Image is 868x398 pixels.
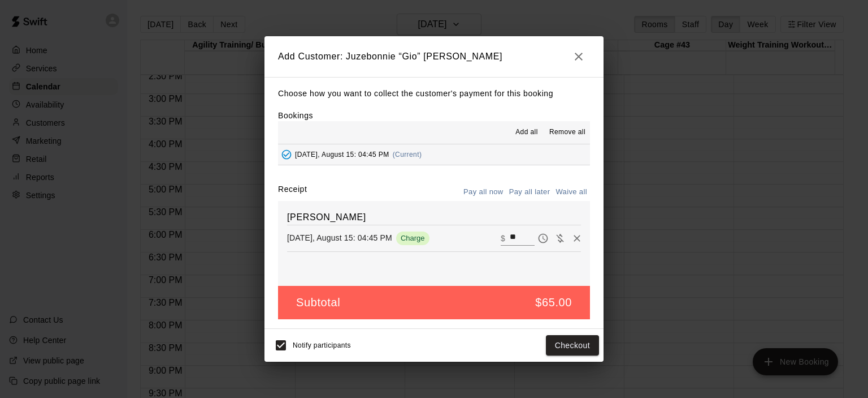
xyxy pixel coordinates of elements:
[461,183,506,201] button: Pay all now
[396,234,429,242] span: Charge
[506,183,553,201] button: Pay all later
[535,233,552,242] span: Pay later
[278,183,307,201] label: Receipt
[393,151,422,159] span: (Current)
[295,151,389,159] span: [DATE], August 15: 04:45 PM
[278,111,313,120] label: Bookings
[278,146,295,163] button: Added - Collect Payment
[287,210,581,225] h6: [PERSON_NAME]
[546,335,599,356] button: Checkout
[278,144,590,165] button: Added - Collect Payment[DATE], August 15: 04:45 PM(Current)
[553,183,590,201] button: Waive all
[545,123,590,142] button: Remove all
[264,36,604,77] h2: Add Customer: Juzebonnie “Gio” [PERSON_NAME]
[296,295,340,310] h5: Subtotal
[293,341,351,349] span: Notify participants
[549,127,585,138] span: Remove all
[568,230,585,247] button: Remove
[552,233,568,242] span: Waive payment
[287,232,392,243] p: [DATE], August 15: 04:45 PM
[278,87,590,101] p: Choose how you want to collect the customer's payment for this booking
[501,233,505,244] p: $
[515,127,538,138] span: Add all
[535,295,572,310] h5: $65.00
[509,123,545,142] button: Add all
